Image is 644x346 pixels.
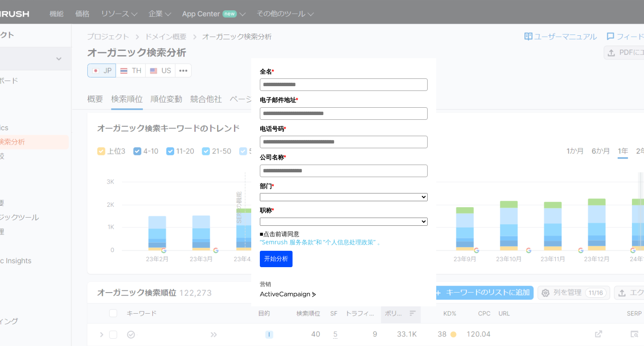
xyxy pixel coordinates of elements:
font: 公司名称 [260,154,284,161]
a: “个人信息处理政策” 。 [323,238,383,246]
font: 全名 [260,68,272,75]
button: 开始分析 [260,251,293,267]
font: 开始分析 [264,255,288,262]
font: 职称 [260,207,272,214]
font: 电子邮件地址 [260,97,296,103]
font: 部门 [260,183,272,190]
font: 营销 [260,281,271,288]
font: ■点击前 [260,230,281,238]
a: “Semrush 服务条款”和 [260,238,322,246]
font: 请同意 [281,230,299,238]
font: 电话号码 [260,125,284,132]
